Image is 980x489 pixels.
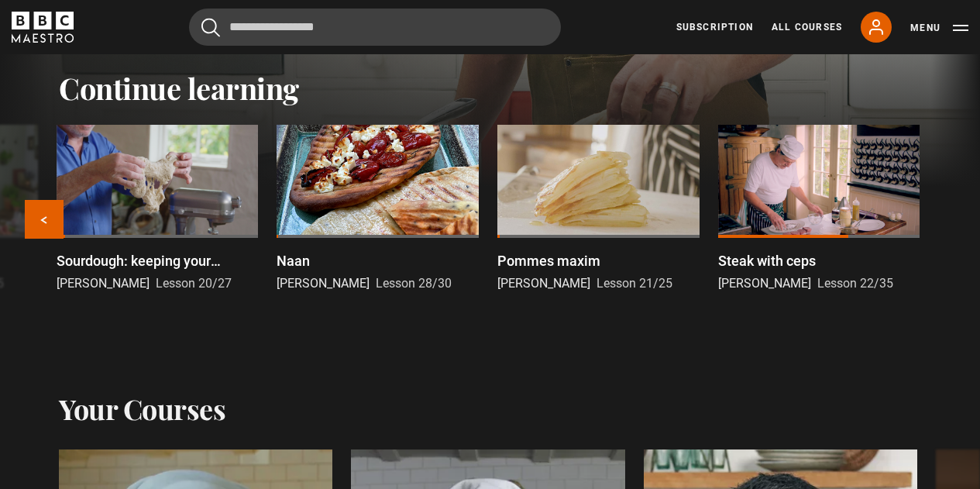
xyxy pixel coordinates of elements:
span: [PERSON_NAME] [497,276,590,291]
span: Lesson 20/27 [156,276,232,291]
svg: BBC Maestro [12,12,74,43]
span: [PERSON_NAME] [57,276,150,291]
h2: Your Courses [59,392,225,425]
h2: Continue learning [59,71,921,106]
input: Search [189,9,561,46]
span: [PERSON_NAME] [718,276,811,291]
button: Submit the search query [201,18,220,37]
span: Lesson 28/30 [376,276,452,291]
p: Naan [277,250,310,271]
a: Pommes maxim [PERSON_NAME] Lesson 21/25 [497,125,700,294]
span: Lesson 22/35 [817,276,893,291]
a: Sourdough: keeping your ferment going [PERSON_NAME] Lesson 20/27 [57,125,259,294]
span: [PERSON_NAME] [277,276,370,291]
a: Naan [PERSON_NAME] Lesson 28/30 [277,125,479,294]
span: Lesson 21/25 [597,276,672,291]
p: Sourdough: keeping your ferment going [57,250,259,271]
p: Pommes maxim [497,250,600,271]
a: Steak with ceps [PERSON_NAME] Lesson 22/35 [718,125,920,294]
a: Subscription [676,20,753,34]
p: Steak with ceps [718,250,816,271]
button: Toggle navigation [910,20,968,36]
a: All Courses [772,20,842,34]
